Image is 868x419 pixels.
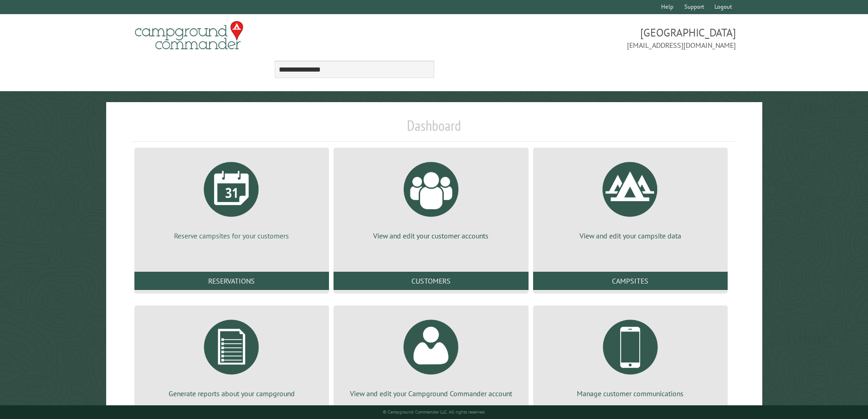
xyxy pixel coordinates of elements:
[334,272,528,290] a: Customers
[544,231,717,241] p: View and edit your campsite data
[383,409,486,415] small: © Campground Commander LLC. All rights reserved.
[344,313,517,398] a: View and edit your Campground Commander account
[344,388,517,398] p: View and edit your Campground Commander account
[533,272,728,290] a: Campsites
[145,231,318,241] p: Reserve campsites for your customers
[134,272,329,290] a: Reservations
[145,313,318,398] a: Generate reports about your campground
[132,18,246,53] img: Campground Commander
[344,155,517,241] a: View and edit your customer accounts
[544,388,717,398] p: Manage customer communications
[132,117,736,142] h1: Dashboard
[434,25,736,51] span: [GEOGRAPHIC_DATA] [EMAIL_ADDRESS][DOMAIN_NAME]
[145,388,318,398] p: Generate reports about your campground
[145,155,318,241] a: Reserve campsites for your customers
[544,155,717,241] a: View and edit your campsite data
[544,313,717,398] a: Manage customer communications
[344,231,517,241] p: View and edit your customer accounts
